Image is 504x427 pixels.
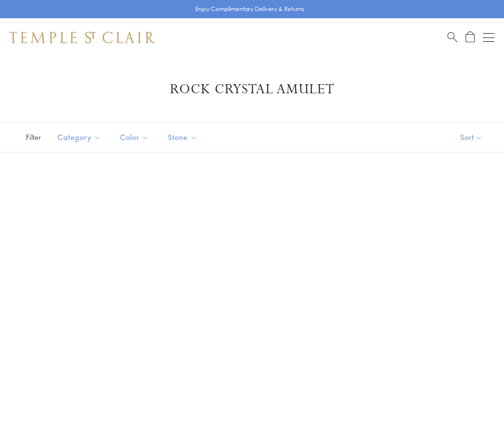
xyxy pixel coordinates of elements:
[439,123,504,152] button: Show sort by
[115,131,156,143] span: Color
[53,131,108,143] span: Category
[50,126,108,148] button: Category
[466,31,475,43] a: Open Shopping Bag
[161,126,204,148] button: Stone
[447,31,457,43] a: Search
[113,126,156,148] button: Color
[24,81,480,98] h1: Rock Crystal Amulet
[10,32,155,43] img: Temple St. Clair
[195,4,304,14] p: Enjoy Complimentary Delivery & Returns
[163,131,204,143] span: Stone
[483,32,494,43] button: Open navigation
